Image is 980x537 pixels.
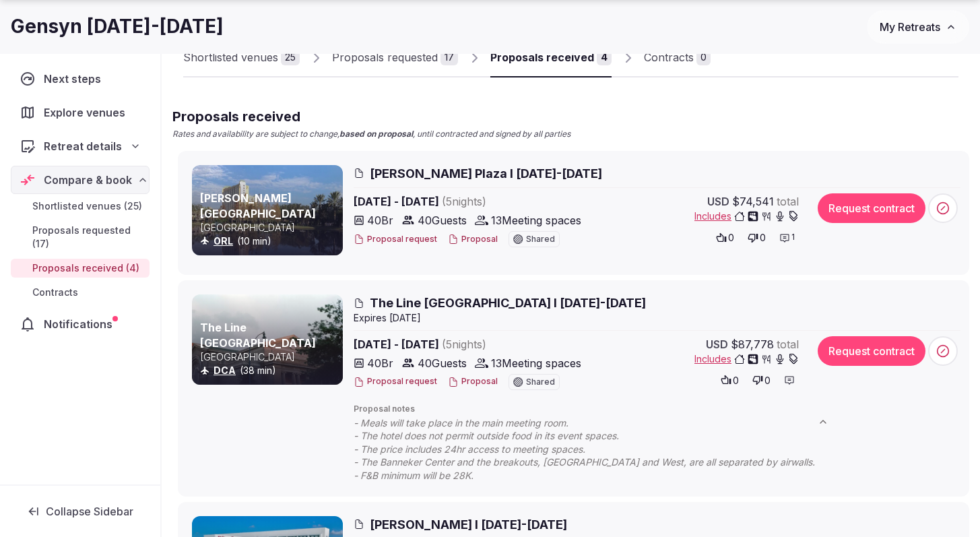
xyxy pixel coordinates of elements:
a: Contracts0 [644,38,711,77]
span: 40 Br [367,212,393,228]
div: 25 [281,49,300,65]
span: total [777,193,799,210]
span: Shared [526,378,555,386]
span: 0 [733,374,739,387]
div: (38 min) [200,364,340,377]
h1: Gensyn [DATE]-[DATE] [11,13,224,40]
button: Proposal [448,234,498,245]
span: Proposal notes [354,404,960,415]
div: Expire s [DATE] [354,311,960,325]
a: ORL [214,235,233,247]
button: 0 [748,371,775,389]
span: 1 [791,232,795,243]
span: ( 5 night s ) [442,338,486,351]
span: [PERSON_NAME] I [DATE]-[DATE] [370,516,567,533]
a: Notifications [11,310,150,338]
button: Includes [694,352,799,366]
span: Notifications [44,316,118,332]
strong: based on proposal [339,129,413,139]
span: 0 [728,231,734,245]
span: 40 Guests [418,355,467,371]
span: 40 Br [367,355,393,371]
span: USD [707,193,729,210]
a: Proposals received4 [490,38,612,77]
span: 13 Meeting spaces [491,355,581,371]
span: USD [706,336,728,352]
button: Collapse Sidebar [11,497,150,526]
button: My Retreats [867,10,969,44]
span: Proposals received (4) [32,261,139,275]
span: $74,541 [732,193,774,210]
h2: Proposals received [172,107,570,126]
span: 40 Guests [418,212,467,228]
span: Collapse Sidebar [46,505,133,518]
span: Retreat details [44,138,122,154]
a: Explore venues [11,98,150,127]
span: Next steps [44,71,106,87]
span: Shared [526,235,555,243]
span: $87,778 [731,336,774,352]
a: Proposals requested17 [332,38,458,77]
a: Shortlisted venues (25) [11,197,150,216]
span: [PERSON_NAME] Plaza I [DATE]-[DATE] [370,165,602,182]
span: total [777,336,799,352]
a: Next steps [11,65,150,93]
span: Proposals requested (17) [32,224,144,251]
a: DCA [214,365,236,376]
span: Shortlisted venues (25) [32,199,142,213]
span: - Meals will take place in the main meeting room. - The hotel does not permit outside food in its... [354,416,842,482]
a: Proposals requested (17) [11,221,150,253]
div: Proposals requested [332,49,438,65]
button: Includes [694,210,799,223]
div: 4 [597,49,612,65]
span: Contracts [32,286,78,299]
span: Explore venues [44,104,131,121]
span: 13 Meeting spaces [491,212,581,228]
button: Request contract [818,193,925,223]
div: 17 [440,49,458,65]
span: The Line [GEOGRAPHIC_DATA] I [DATE]-[DATE] [370,294,646,311]
span: 0 [760,231,766,245]
button: 0 [744,228,770,247]
div: 0 [696,49,711,65]
button: Request contract [818,336,925,366]
a: [PERSON_NAME][GEOGRAPHIC_DATA] [200,191,316,220]
button: 0 [717,371,743,389]
a: Shortlisted venues25 [183,38,300,77]
a: The Line [GEOGRAPHIC_DATA] [200,321,316,349]
span: My Retreats [880,20,940,34]
p: Rates and availability are subject to change, , until contracted and signed by all parties [172,129,570,140]
button: 0 [712,228,738,247]
button: Proposal [448,376,498,387]
span: 0 [764,374,771,387]
div: Proposals received [490,49,594,65]
a: Contracts [11,283,150,302]
span: [DATE] - [DATE] [354,193,591,210]
div: (10 min) [200,234,340,248]
div: Shortlisted venues [183,49,278,65]
span: ( 5 night s ) [442,195,486,208]
div: Contracts [644,49,694,65]
span: [DATE] - [DATE] [354,336,591,352]
button: Proposal request [354,234,437,245]
p: [GEOGRAPHIC_DATA] [200,350,340,364]
button: ORL [214,234,233,248]
a: Proposals received (4) [11,259,150,278]
span: Compare & book [44,172,132,188]
p: [GEOGRAPHIC_DATA] [200,221,340,234]
button: DCA [214,364,236,377]
button: Proposal request [354,376,437,387]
